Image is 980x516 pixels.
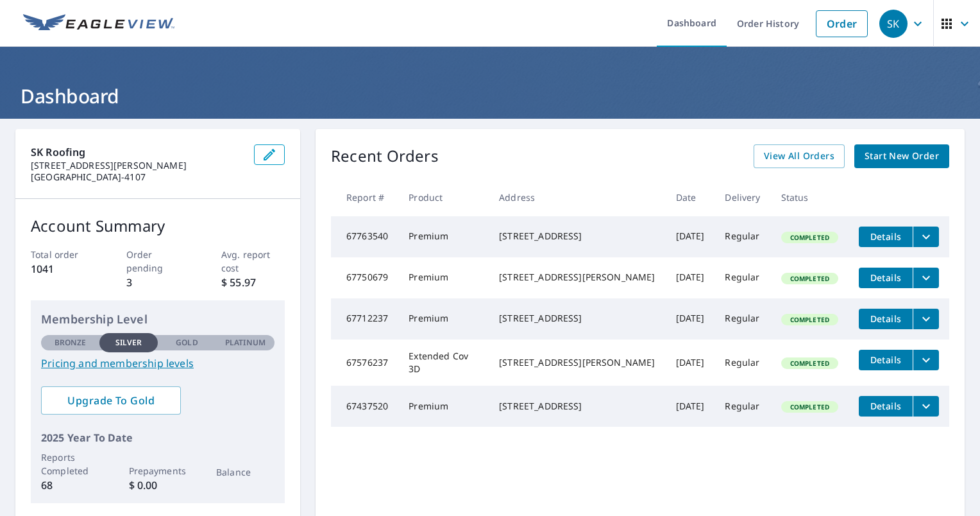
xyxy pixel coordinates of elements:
[331,216,398,257] td: 67763540
[782,315,837,324] span: Completed
[331,144,439,168] p: Recent Orders
[666,178,715,216] th: Date
[51,393,171,408] span: Upgrade To Gold
[866,313,905,325] span: Details
[216,465,275,479] p: Balance
[31,214,285,237] p: Account Summary
[666,257,715,298] td: [DATE]
[31,261,94,277] p: 1041
[398,216,489,257] td: Premium
[714,178,770,216] th: Delivery
[398,386,489,427] td: Premium
[782,274,837,283] span: Completed
[913,309,939,329] button: filesDropdownBtn-67712237
[714,257,770,298] td: Regular
[913,268,939,288] button: filesDropdownBtn-67750679
[913,350,939,370] button: filesDropdownBtn-67576237
[865,148,939,164] span: Start New Order
[331,257,398,298] td: 67750679
[499,312,655,325] div: [STREET_ADDRESS]
[666,340,715,386] td: [DATE]
[41,311,275,328] p: Membership Level
[398,257,489,298] td: Premium
[499,356,655,369] div: [STREET_ADDRESS][PERSON_NAME]
[331,298,398,340] td: 67712237
[31,160,244,171] p: [STREET_ADDRESS][PERSON_NAME]
[398,340,489,386] td: Extended Cov 3D
[714,386,770,427] td: Regular
[866,271,905,284] span: Details
[666,216,715,257] td: [DATE]
[31,171,244,183] p: [GEOGRAPHIC_DATA]-4107
[331,178,398,216] th: Report #
[879,10,908,38] div: SK
[816,10,868,37] a: Order
[176,337,198,348] p: Gold
[859,227,913,247] button: detailsBtn-67763540
[499,230,655,243] div: [STREET_ADDRESS]
[854,144,949,168] a: Start New Order
[499,400,655,413] div: [STREET_ADDRESS]
[782,359,837,368] span: Completed
[714,216,770,257] td: Regular
[859,350,913,370] button: detailsBtn-67576237
[866,400,905,412] span: Details
[764,148,834,164] span: View All Orders
[771,178,849,216] th: Status
[129,477,187,493] p: $ 0.00
[129,464,187,477] p: Prepayments
[55,337,87,348] p: Bronze
[126,275,190,290] p: 3
[398,178,489,216] th: Product
[859,309,913,329] button: detailsBtn-67712237
[126,248,190,275] p: Order pending
[489,178,665,216] th: Address
[859,268,913,288] button: detailsBtn-67750679
[331,340,398,386] td: 67576237
[41,430,275,445] p: 2025 Year To Date
[41,477,99,493] p: 68
[714,340,770,386] td: Regular
[499,271,655,284] div: [STREET_ADDRESS][PERSON_NAME]
[913,227,939,247] button: filesDropdownBtn-67763540
[859,396,913,417] button: detailsBtn-67437520
[666,298,715,340] td: [DATE]
[913,396,939,417] button: filesDropdownBtn-67437520
[666,386,715,427] td: [DATE]
[866,354,905,366] span: Details
[41,356,275,371] a: Pricing and membership levels
[221,275,285,290] p: $ 55.97
[15,83,965,109] h1: Dashboard
[866,230,905,243] span: Details
[23,14,174,33] img: EV Logo
[398,298,489,340] td: Premium
[714,298,770,340] td: Regular
[31,144,244,160] p: SK Roofing
[782,402,837,411] span: Completed
[41,386,181,415] a: Upgrade To Gold
[331,386,398,427] td: 67437520
[31,248,94,261] p: Total order
[225,337,266,348] p: Platinum
[782,233,837,242] span: Completed
[41,451,99,477] p: Reports Completed
[754,144,845,168] a: View All Orders
[221,248,285,275] p: Avg. report cost
[115,337,142,348] p: Silver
